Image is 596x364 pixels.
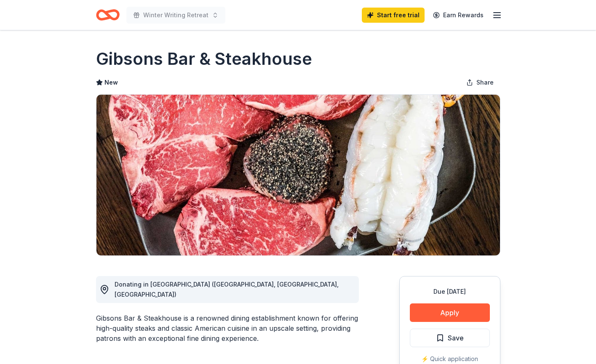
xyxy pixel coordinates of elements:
button: Apply [410,303,490,322]
a: Earn Rewards [428,8,489,23]
div: Due [DATE] [410,287,490,297]
h1: Gibsons Bar & Steakhouse [96,47,312,71]
span: Save [448,332,464,343]
span: Share [476,77,494,88]
img: Image for Gibsons Bar & Steakhouse [96,95,500,255]
button: Save [410,329,490,347]
div: ⚡️ Quick application [410,354,490,364]
a: Home [96,5,120,25]
div: Gibsons Bar & Steakhouse is a renowned dining establishment known for offering high-quality steak... [96,313,359,343]
span: Donating in [GEOGRAPHIC_DATA] ([GEOGRAPHIC_DATA], [GEOGRAPHIC_DATA], [GEOGRAPHIC_DATA]) [115,281,339,298]
a: Start free trial [362,8,425,23]
span: New [104,77,118,88]
button: Share [460,74,500,91]
span: Winter Writing Retreat [143,10,208,20]
button: Winter Writing Retreat [126,7,225,24]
